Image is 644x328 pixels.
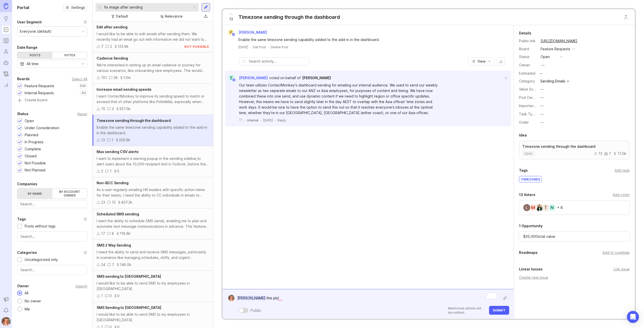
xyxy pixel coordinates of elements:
label: Task Type [519,112,537,116]
a: P[PERSON_NAME] [225,29,271,36]
a: Create board [17,98,87,103]
img: member badge [232,33,235,36]
div: timezones [519,176,542,182]
input: Search... [20,267,84,273]
div: 7 [101,44,103,49]
div: Default [116,14,128,19]
a: Edit after sendingI would like to be able to edit emails after sending them. We recently had an e... [93,21,213,53]
div: Edit Post [253,45,266,49]
a: Max sending CSV alertsI want to implement a warning popup in the sending sidebar,to alert users a... [93,146,213,177]
div: — [540,120,544,125]
div: 3 [112,106,114,112]
label: Pod Ownership [519,95,545,100]
div: 34 [101,262,105,267]
div: No owner [22,298,44,304]
span: Increase email sending speeds [97,87,151,91]
div: 17.5k [613,152,626,155]
div: Idea [519,132,527,138]
button: Close button [621,12,631,22]
div: Linear Issues [519,266,543,272]
input: Search... [20,201,84,207]
div: not possible [184,44,209,49]
label: Importance [519,104,538,108]
div: Create new issue [519,275,630,280]
div: I want the ability to schedule SMS sends, enabling me to plan and automate text message communica... [97,218,209,229]
div: Roadmaps [519,250,538,256]
div: 28 [113,75,118,80]
div: 329.9k [119,137,130,143]
div: Status [519,54,537,60]
span: Settings [71,5,85,10]
div: Internal Requests [25,90,54,96]
div: Boards [17,76,30,82]
div: T [542,204,550,212]
div: Tags [17,216,26,222]
button: View [468,57,495,65]
div: 7 [112,262,114,267]
div: 15 [101,106,105,112]
div: $ 35,000 total value [519,231,630,242]
textarea: To enrich screen reader interactions, please activate Accessibility in Grammarly extension settings [234,293,501,303]
div: As a user regularly emailing HR leaders with specific action-items for their teams, I need the ab... [97,187,209,198]
div: User Segment [17,19,42,25]
div: 7 [604,152,611,155]
div: Relevance [165,14,183,19]
div: + 8 [557,206,563,209]
div: 2 [101,168,103,174]
div: 1 [101,293,103,299]
div: We're interested in setting up an email cadence or journey for various scenarios, like onboarding... [97,62,209,73]
img: member badge [232,78,236,82]
p: 532 [80,84,86,88]
div: 1 [111,137,113,143]
div: open [541,54,550,60]
div: 13 [101,137,105,143]
div: Public link [519,38,537,44]
a: SMS 2 Way SendingI need the ability to send and receive SMS messages, particularly in scenarios l... [93,240,213,271]
div: 13 Voters [519,192,535,198]
span: SMS sending to [GEOGRAPHIC_DATA] [97,274,161,278]
div: · [245,118,245,122]
div: Add tags [615,168,630,173]
button: Submit [489,306,509,315]
div: Closed [25,153,36,159]
div: Owner [519,62,537,68]
div: 1 Opportunity [519,223,543,229]
div: All time [27,61,38,67]
div: E [228,75,235,81]
svg: toggle icon [79,62,87,66]
span: Edit after sending [97,25,128,29]
div: 23 [101,200,105,205]
div: 0 [117,168,119,174]
div: Details [519,30,531,36]
img: Dave Purcell [536,204,543,211]
div: N [548,204,556,212]
div: Category [519,78,537,84]
button: Settings [63,4,87,11]
a: Timezone sending through the dashboardopen13717.5k [519,141,630,159]
div: I need the ability to send and receive SMS messages, particularly in scenarios like managing sche... [97,249,209,260]
div: I would like to be able to send SMS to my employees in [GEOGRAPHIC_DATA] [97,312,209,323]
label: Value Scale [519,87,538,91]
div: M [529,204,537,212]
div: Search [75,285,87,288]
time: [DATE] [263,118,273,122]
span: Max sending CSV alerts [97,150,139,154]
div: Not Planned [25,167,45,173]
img: Laura-Lee Godridge [523,204,530,211]
div: 8 [112,231,114,236]
h1: Portal [17,5,29,11]
div: · [268,45,269,49]
a: Changelog [2,69,11,78]
div: · [275,118,275,122]
div: Not Possible [25,160,46,166]
div: Enable the same timezone sending capability added to the add-in in the dashboard. [238,37,440,42]
div: Open Intercom Messenger [627,311,639,323]
a: Timezone sending through the dashboardEnable the same timezone sending capability added to the ad... [93,115,213,146]
button: Announcements [2,295,11,304]
img: Canny Home [4,3,8,9]
div: 123.9k [117,44,129,49]
div: Complete [25,146,41,152]
a: Portal [2,25,11,34]
a: Ideas [2,14,11,23]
